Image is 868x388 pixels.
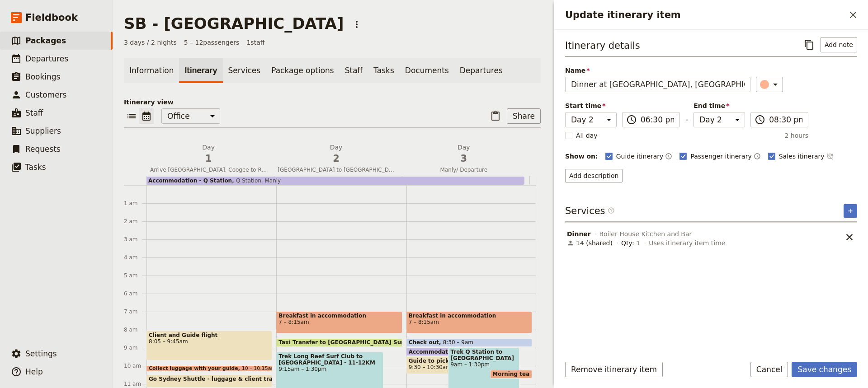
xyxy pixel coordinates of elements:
[690,152,751,161] span: Passenger itinerary
[565,204,615,218] h3: Services
[124,326,146,333] div: 8 am
[25,90,66,99] span: Customers
[761,79,781,90] div: ​
[844,204,857,218] button: Add service inclusion
[124,108,139,124] button: List view
[406,311,532,333] div: Breakfast in accommodation7 – 8:15am
[826,151,834,162] button: Time not shown on sales itinerary
[278,339,425,346] span: Taxi Transfer to [GEOGRAPHIC_DATA] Surf Club
[565,101,617,110] span: Start time
[454,58,508,83] a: Departures
[565,8,845,22] h2: Update itinerary item
[278,319,400,325] span: 7 – 8:15am
[276,338,402,347] div: Taxi Transfer to [GEOGRAPHIC_DATA] Surf Club
[565,362,663,377] button: Remove itinerary item
[25,126,61,136] span: Suppliers
[492,371,607,377] span: Morning tea at [GEOGRAPHIC_DATA]
[649,238,725,248] span: Uses itinerary item time
[406,347,478,356] div: Accommodation - Q Station
[139,108,154,124] button: Calendar view
[750,362,788,377] button: Cancel
[246,38,264,47] span: 1 staff
[124,344,146,351] div: 9 am
[368,58,400,83] a: Tasks
[565,112,617,127] select: Start time
[25,145,61,154] span: Requests
[792,362,857,377] button: Save changes
[184,38,240,47] span: 5 – 12 passengers
[232,178,281,184] span: Q Station, Manly
[146,374,272,388] div: Go Sydney Shuttle - luggage & client transfer
[242,366,276,371] span: 10 – 10:15am
[25,367,43,376] span: Help
[784,131,808,140] span: 2 hours
[641,114,674,125] input: ​
[124,98,541,107] p: Itinerary view
[565,66,750,75] span: Name
[223,58,266,83] a: Services
[621,238,640,248] div: Qty: 1
[146,166,270,173] span: Arrive [GEOGRAPHIC_DATA], Coogee to Rose Bay Coastal Trek
[845,7,861,23] button: Close drawer
[599,229,692,238] span: Boiler House Kitchen and Bar
[409,349,496,355] span: Accommodation - Q Station
[276,311,402,333] div: Breakfast in accommodation7 – 8:15am
[406,338,532,347] div: Check out8:30 – 9am
[756,77,783,92] button: ​
[266,58,339,83] a: Package options
[146,177,524,185] div: Accommodation - Q StationQ Station, Manly
[149,366,242,371] span: Collect luggage with your guide
[565,77,750,92] input: Name
[842,229,857,245] button: Remove service
[124,218,146,225] div: 2 am
[124,38,177,47] span: 3 days / 2 nights
[409,364,451,370] span: 9:30 – 10:30am
[409,313,530,319] span: Breakfast in accommodation
[693,101,745,110] span: End time
[665,151,672,162] button: Time shown on guide itinerary
[802,37,817,52] button: Copy itinerary item
[406,356,478,374] div: Guide to pick up fruit and snacks at Coles on [GEOGRAPHIC_DATA].9:30 – 10:30am
[124,254,146,261] div: 4 am
[507,108,541,124] button: Share
[488,108,503,124] button: Paste itinerary item
[340,58,368,83] a: Staff
[146,365,272,372] div: Collect luggage with your guide10 – 10:15am
[124,362,146,369] div: 10 am
[179,58,222,83] a: Itinerary
[146,176,530,185] div: Accommodation - Q StationQ Station, Manly
[406,143,522,165] h2: Day
[490,370,532,379] div: Morning tea at [GEOGRAPHIC_DATA]
[409,319,530,325] span: 7 – 8:15am
[146,331,272,360] div: Client and Guide flight8:05 – 9:45am
[25,54,68,63] span: Departures
[25,163,46,172] span: Tasks
[278,366,381,372] span: 9:15am – 1:30pm
[25,36,66,45] span: Packages
[150,143,267,165] h2: Day
[150,152,267,165] span: 1
[149,338,270,345] span: 8:05 – 9:45am
[565,39,640,52] h3: Itinerary details
[406,152,522,165] span: 3
[402,143,529,176] button: Day3Manly/ Departure
[124,58,179,83] a: Information
[278,353,381,366] span: Trek Long Reef Surf Club to [GEOGRAPHIC_DATA] - 11-12KM
[278,152,394,165] span: 2
[124,380,146,388] div: 11 am
[769,114,802,125] input: ​
[565,152,598,161] div: Show on:
[626,114,637,125] span: ​
[124,272,146,279] div: 5 am
[402,166,526,173] span: Manly/ Departure
[149,376,292,382] span: Go Sydney Shuttle - luggage & client transfer
[567,229,591,238] span: Dinner
[25,108,43,117] span: Staff
[400,58,454,83] a: Documents
[450,349,517,361] span: Trek Q Station to [GEOGRAPHIC_DATA]
[349,17,364,32] button: Actions
[148,178,232,184] span: Accommodation - Q Station
[124,236,146,243] div: 3 am
[124,200,146,207] div: 1 am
